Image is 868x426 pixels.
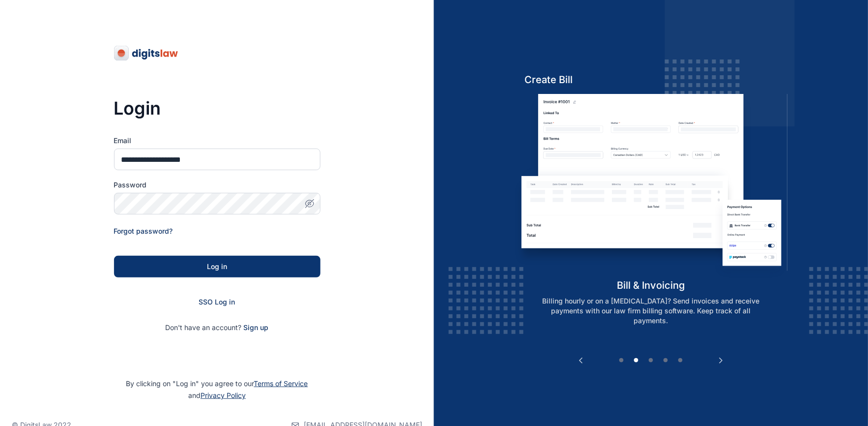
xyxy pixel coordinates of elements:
[114,98,320,118] h3: Login
[199,298,235,306] a: SSO Log in
[114,227,173,235] a: Forgot password?
[201,391,246,399] a: Privacy Policy
[716,356,726,365] button: Next
[114,323,320,333] p: Don't have an account?
[661,356,671,365] button: 4
[114,256,320,277] button: Log in
[114,136,320,146] label: Email
[244,323,269,333] span: Sign up
[676,356,686,365] button: 5
[114,45,179,61] img: digitslaw-logo
[515,73,787,87] h5: Create Bill
[188,391,246,399] span: and
[617,356,627,365] button: 1
[114,180,320,190] label: Password
[244,323,269,332] a: Sign up
[515,278,787,292] h5: bill & invoicing
[254,379,308,388] a: Terms of Service
[525,296,777,326] p: Billing hourly or on a [MEDICAL_DATA]? Send invoices and receive payments with our law firm billi...
[130,262,305,272] div: Log in
[515,94,787,278] img: bill-and-invoicin
[632,356,641,365] button: 2
[12,378,422,401] p: By clicking on "Log in" you agree to our
[646,356,656,365] button: 3
[576,356,586,365] button: Previous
